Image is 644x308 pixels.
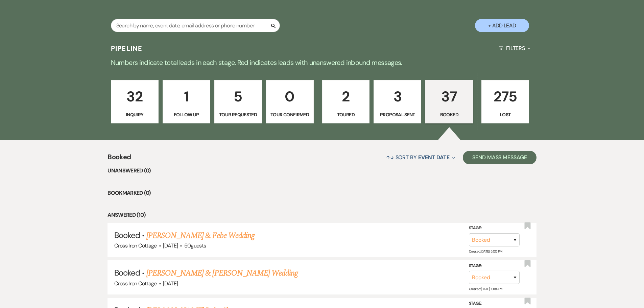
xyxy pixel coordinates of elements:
[386,154,394,161] span: ↑↓
[270,85,309,108] p: 0
[322,80,370,123] a: 2Toured
[475,19,529,32] button: + Add Lead
[469,262,520,270] label: Stage:
[469,300,520,307] label: Stage:
[167,111,206,118] p: Follow Up
[111,19,280,32] input: Search by name, event date, email address or phone number
[383,148,458,166] button: Sort By Event Date
[79,57,566,68] p: Numbers indicate total leads in each stage. Red indicates leads with unanswered inbound messages.
[163,280,178,287] span: [DATE]
[108,152,131,166] span: Booked
[270,111,309,118] p: Tour Confirmed
[146,230,255,242] a: [PERSON_NAME] & Febe Wedding
[469,249,502,254] span: Created: [DATE] 5:00 PM
[430,111,469,118] p: Booked
[184,242,206,249] span: 50 guests
[114,230,140,240] span: Booked
[167,85,206,108] p: 1
[219,111,258,118] p: Tour Requested
[469,287,502,291] span: Created: [DATE] 10:18 AM
[214,80,262,123] a: 5Tour Requested
[327,85,365,108] p: 2
[486,111,525,118] p: Lost
[146,267,298,279] a: [PERSON_NAME] & [PERSON_NAME] Wedding
[108,211,536,219] li: Answered (10)
[374,80,421,123] a: 3Proposal Sent
[115,111,154,118] p: Inquiry
[114,242,157,249] span: Cross Iron Cottage
[108,189,536,197] li: Bookmarked (0)
[114,267,140,278] span: Booked
[111,80,159,123] a: 32Inquiry
[114,280,157,287] span: Cross Iron Cottage
[496,39,533,57] button: Filters
[115,85,154,108] p: 32
[378,85,417,108] p: 3
[486,85,525,108] p: 275
[266,80,314,123] a: 0Tour Confirmed
[108,166,536,175] li: Unanswered (0)
[327,111,365,118] p: Toured
[430,85,469,108] p: 37
[378,111,417,118] p: Proposal Sent
[481,80,529,123] a: 275Lost
[163,242,178,249] span: [DATE]
[469,224,520,232] label: Stage:
[425,80,473,123] a: 37Booked
[163,80,210,123] a: 1Follow Up
[463,151,536,164] button: Send Mass Message
[418,154,450,161] span: Event Date
[111,44,143,53] h3: Pipeline
[219,85,258,108] p: 5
